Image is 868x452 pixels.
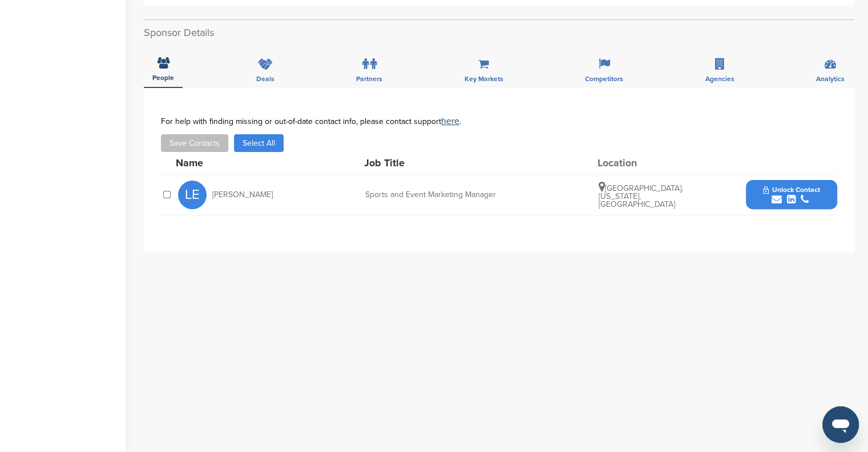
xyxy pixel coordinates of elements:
[356,75,382,82] span: Partners
[441,115,459,127] a: here
[234,134,284,152] button: Select All
[365,191,536,199] div: Sports and Event Marketing Manager
[749,178,833,212] button: Unlock Contact
[705,75,734,82] span: Agencies
[822,406,859,443] iframe: Button to launch messaging window
[816,75,845,82] span: Analytics
[178,181,207,209] span: LE
[763,186,819,194] span: Unlock Contact
[176,158,301,168] div: Name
[256,75,274,82] span: Deals
[465,75,503,82] span: Key Markets
[364,158,535,168] div: Job Title
[161,134,228,152] button: Save Contacts
[161,117,837,126] div: For help with finding missing or out-of-date contact info, please contact support .
[152,74,174,81] span: People
[585,75,623,82] span: Competitors
[597,158,683,168] div: Location
[212,191,273,199] span: [PERSON_NAME]
[144,25,854,41] h2: Sponsor Details
[599,183,683,209] span: [GEOGRAPHIC_DATA], [US_STATE], [GEOGRAPHIC_DATA]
